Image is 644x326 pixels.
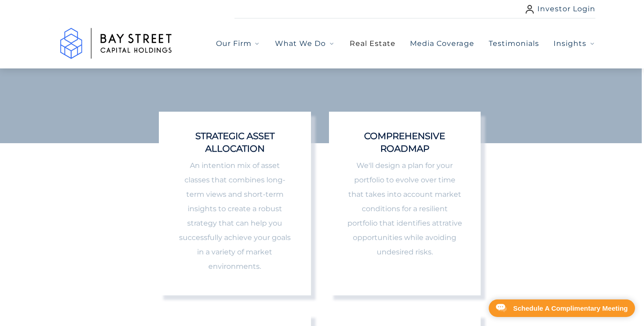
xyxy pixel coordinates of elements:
[216,38,261,49] button: Our Firm
[350,38,396,49] a: Real Estate
[49,18,184,68] a: Go to home page
[554,38,595,49] button: Insights
[216,38,252,49] span: Our Firm
[526,4,596,14] a: Investor Login
[489,38,539,49] a: Testimonials
[275,38,326,49] span: What We Do
[177,130,293,158] h3: STRATEGIC ASSET ALLOCATION
[347,158,463,263] p: We'll design a plan for your portfolio to evolve over time that takes into account market conditi...
[275,38,335,49] button: What We Do
[526,5,534,14] img: user icon
[513,305,628,312] div: Schedule A Complimentary Meeting
[410,38,474,49] a: Media Coverage
[347,130,463,158] h3: COMPREHENSIVE ROADMAP
[554,38,586,49] span: Insights
[49,18,184,68] img: Logo
[177,158,293,277] p: An intention mix of asset classes that combines long-term views and short-term insights to create...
